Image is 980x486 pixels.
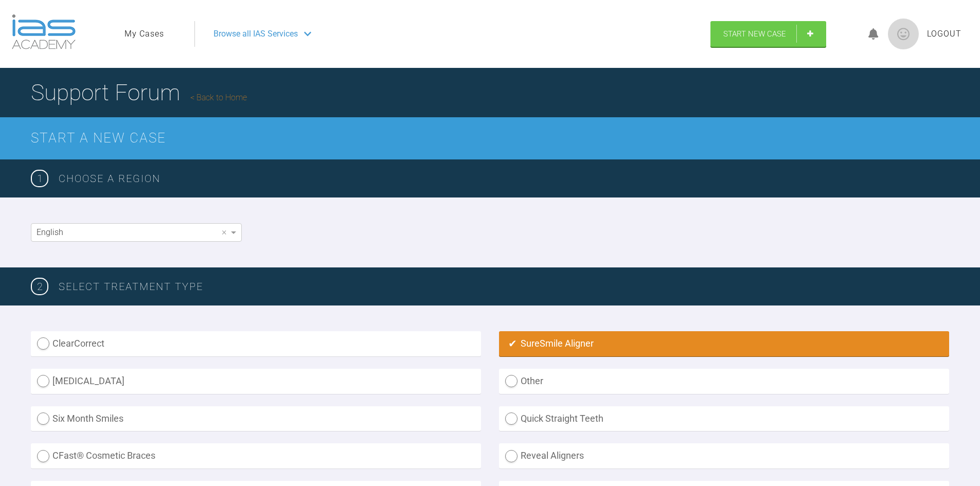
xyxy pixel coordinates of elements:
[499,406,949,431] label: Quick Straight Teeth
[12,14,76,49] img: logo-light.3e3ef733.png
[499,369,949,394] label: Other
[31,331,481,356] label: ClearCorrect
[31,128,949,149] h2: Start a New Case
[220,224,228,241] span: Clear value
[37,227,63,237] span: English
[888,19,919,49] img: profile.png
[499,443,949,469] label: Reveal Aligners
[31,369,481,394] label: [MEDICAL_DATA]
[31,75,247,111] h1: Support Forum
[710,21,826,47] a: Start New Case
[723,29,786,39] span: Start New Case
[59,278,949,295] h3: SELECT TREATMENT TYPE
[213,27,298,41] span: Browse all IAS Services
[31,278,48,295] span: 2
[59,170,949,187] h3: Choose a region
[31,443,481,469] label: CFast® Cosmetic Braces
[499,331,949,356] label: SureSmile Aligner
[927,27,961,41] a: Logout
[222,227,226,237] span: ×
[124,27,164,41] a: My Cases
[31,406,481,431] label: Six Month Smiles
[31,170,48,187] span: 1
[190,93,247,102] a: Back to Home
